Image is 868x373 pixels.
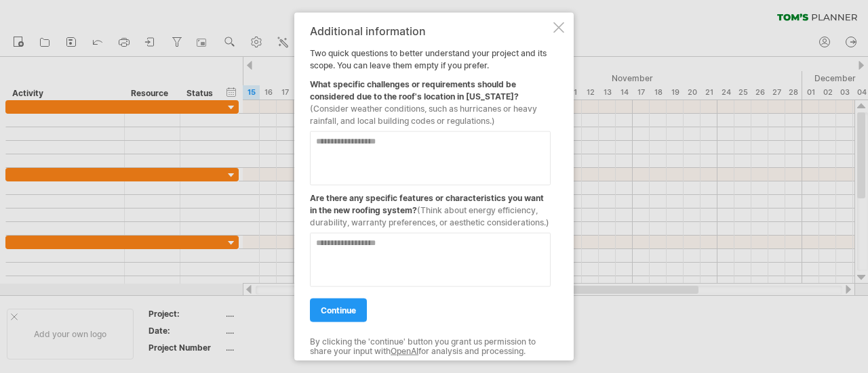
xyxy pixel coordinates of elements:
[310,103,537,125] span: (Consider weather conditions, such as hurricanes or heavy rainfall, and local building codes or r...
[391,346,418,356] a: OpenAI
[310,298,367,322] a: continue
[310,204,549,227] span: (Think about energy efficiency, durability, warranty preferences, or aesthetic considerations.)
[310,336,551,356] div: By clicking the 'continue' button you grant us permission to share your input with for analysis a...
[310,185,551,228] div: Are there any specific features or characteristics you want in the new roofing system?
[310,71,551,127] div: What specific challenges or requirements should be considered due to the roof's location in [US_S...
[321,305,356,315] span: continue
[310,24,551,37] div: Additional information
[310,24,551,349] div: Two quick questions to better understand your project and its scope. You can leave them empty if ...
